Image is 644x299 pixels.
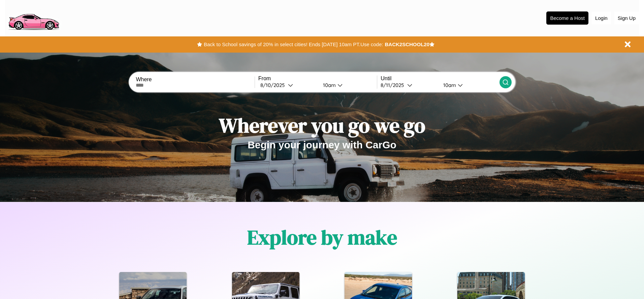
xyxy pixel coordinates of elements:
div: 10am [440,82,458,88]
label: Until [381,76,499,82]
label: Where [136,77,254,83]
label: From [258,76,377,82]
button: 10am [318,82,377,89]
h1: Explore by make [247,223,397,251]
button: Sign Up [614,12,639,24]
button: 10am [438,82,499,89]
div: 8 / 10 / 2025 [260,82,288,88]
button: 8/10/2025 [258,82,318,89]
button: Back to School savings of 20% in select cities! Ends [DATE] 10am PT.Use code: [202,40,385,49]
button: Login [592,12,611,24]
button: Become a Host [546,11,588,25]
div: 10am [320,82,337,88]
img: logo [5,3,62,32]
div: 8 / 11 / 2025 [381,82,407,88]
b: BACK2SCHOOL20 [385,41,429,47]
